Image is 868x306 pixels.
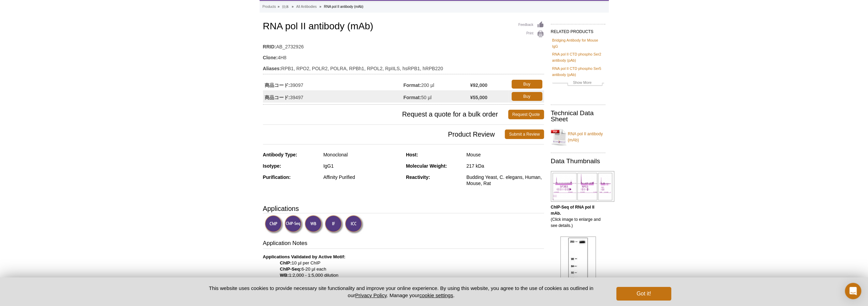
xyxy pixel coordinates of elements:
[466,163,544,169] div: 217 kDa
[292,5,294,9] li: »
[278,5,280,9] li: »
[551,110,605,122] h2: Technical Data Sheet
[325,215,343,234] img: Immunofluorescence Validated
[552,37,604,49] a: Bridging Antibody for Mouse IgG
[263,152,297,157] strong: Antibody Type:
[470,82,487,88] strong: ¥92,000
[263,239,544,249] h3: Application Notes
[323,152,401,158] div: Monoclonal
[508,110,544,119] a: Request Quote
[263,61,544,72] td: RPB1, RPO2, POLR2, POLRA, RPBh1, RPOL2, RpIILS, hsRPB1, hRPB220
[518,21,544,29] a: Feedback
[263,254,345,259] b: Applications Validated by Active Motif:
[512,92,542,101] a: Buy
[552,79,604,87] a: Show More
[263,163,281,169] strong: Isotype:
[551,24,605,36] h2: RELATED PRODUCTS
[263,203,544,214] h3: Applications
[419,292,453,298] button: cookie settings
[265,94,290,101] strong: 商品コード:
[284,215,303,234] img: ChIP-Seq Validated
[324,5,364,9] li: RNA pol II antibody (mAb)
[305,215,323,234] img: Western Blot Validated
[263,78,403,90] td: 39097
[518,30,544,38] a: Print
[845,283,861,299] div: Open Intercom Messenger
[263,254,544,297] p: 10 µl per ChIP 6-20 µl each 1:2,000 - 1:5,000 dilution For optimal results in [MEDICAL_DATA], pri...
[355,292,386,298] a: Privacy Policy
[466,152,544,158] div: Mouse
[263,4,276,10] a: Products
[552,51,604,63] a: RNA pol II CTD phospho Ser2 antibody (pAb)
[263,40,544,50] td: AB_2732926
[403,82,421,88] strong: Format:
[616,287,671,301] button: Got it!
[551,205,594,216] b: ChIP-Seq of RNA pol II mAb.
[551,171,614,202] img: RNA pol II antibody (mAb) tested by ChIP-Seq.
[470,94,487,101] strong: ¥55,000
[466,174,544,186] div: Budding Yeast, C. elegans, Human, Mouse, Rat
[263,21,544,33] h1: RNA pol II antibody (mAb)
[323,163,401,169] div: IgG1
[406,152,418,157] strong: Host:
[551,158,605,164] h2: Data Thumbnails
[323,174,401,180] div: Affinity Purified
[280,260,292,265] strong: ChIP:
[263,50,544,61] td: 4H8
[551,204,605,229] p: (Click image to enlarge and see details.)
[280,266,301,272] strong: ChIP-Seq:
[263,65,281,72] strong: Aliases:
[280,273,289,278] strong: WB:
[345,215,364,234] img: Immunocytochemistry Validated
[263,129,505,139] span: Product Review
[403,94,421,101] strong: Format:
[403,90,470,103] td: 50 µl
[406,163,447,169] strong: Molecular Weight:
[263,110,508,119] span: Request a quote for a bulk order
[197,285,605,299] p: This website uses cookies to provide necessary site functionality and improve your online experie...
[263,90,403,103] td: 39497
[552,65,604,78] a: RNA pol II CTD phospho Ser5 antibody (pAb)
[505,129,544,139] a: Submit a Review
[282,4,289,10] a: 抗体
[263,55,278,61] strong: Clone:
[265,82,290,88] strong: 商品コード:
[551,127,605,147] a: RNA pol II antibody (mAb)
[319,5,321,9] li: »
[406,174,430,180] strong: Reactivity:
[263,44,276,50] strong: RRID:
[560,236,596,290] img: RNA pol II antibody (mAb) tested by Western blot.
[263,174,291,180] strong: Purification:
[265,215,283,234] img: ChIP Validated
[403,78,470,90] td: 200 µl
[512,80,542,89] a: Buy
[296,4,317,10] a: All Antibodies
